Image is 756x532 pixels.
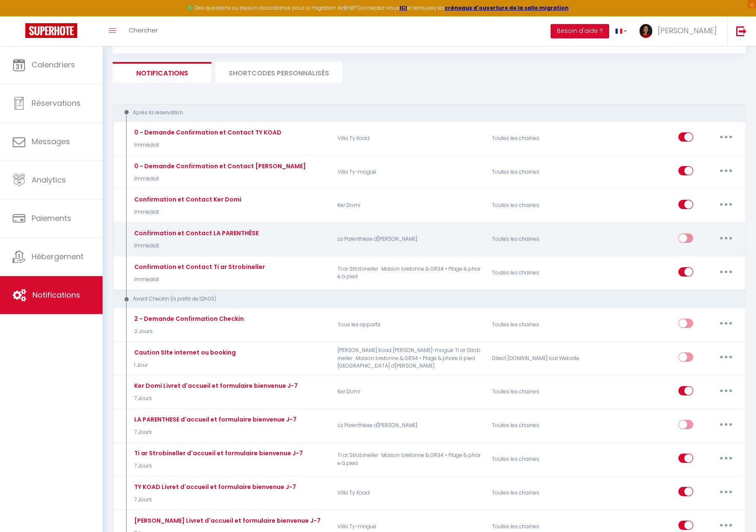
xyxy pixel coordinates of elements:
[633,16,727,46] a: ... [PERSON_NAME]
[132,175,306,183] p: Immédiat
[132,395,298,403] p: 7 Jours
[113,62,211,83] li: Notifications
[400,4,407,11] a: ICI
[486,193,589,218] div: Toutes les chaines
[332,380,486,404] p: Ker Domi
[132,195,241,204] div: Confirmation et Contact Ker Domi
[132,314,244,323] div: 2 - Demande Confirmation Checkin
[332,312,486,337] p: Tous les apparts
[132,161,306,171] div: 0 - Demande Confirmation et Contact [PERSON_NAME]
[486,346,589,371] div: Direct [DOMAIN_NAME] Ical Website
[132,276,265,284] p: Immédiat
[32,251,84,262] span: Hébergement
[332,414,486,438] p: La Parenthèse d'[PERSON_NAME]
[32,59,75,70] span: Calendriers
[122,16,164,46] a: Chercher
[32,213,71,223] span: Paiements
[7,3,32,29] button: Ouvrir le widget de chat LiveChat
[132,348,236,357] div: Caution SIte internet ou booking
[132,361,236,369] p: 1 Jour
[332,126,486,150] p: Villa Ty Koad
[486,227,589,252] div: Toutes les chaines
[486,312,589,337] div: Toutes les chaines
[486,126,589,150] div: Toutes les chaines
[132,496,296,504] p: 7 Jours
[551,24,609,38] button: Besoin d'aide ?
[332,261,486,285] p: Ti ar Strobineller · Maison bretonne & GR34 • Plage & phare à pied
[486,261,589,285] div: Toutes les chaines
[132,462,303,470] p: 7 Jours
[132,141,281,149] p: Immédiat
[132,128,281,137] div: 0 - Demande Confirmation et Contact TY KOAD
[132,242,259,250] p: Immédiat
[121,109,726,117] div: Après la réservation
[132,328,244,336] p: 2 Jours
[132,428,297,436] p: 7 Jours
[332,481,486,505] p: Villa Ty Koad
[216,62,342,83] li: SHORTCODES PERSONNALISÉS
[121,295,726,303] div: Avant Checkin (à partir de 12h00)
[486,160,589,184] div: Toutes les chaines
[132,228,259,238] div: Confirmation et Contact LA PARENTHÈSE
[332,193,486,218] p: Ker Domi
[736,26,747,36] img: logout
[658,25,717,36] span: [PERSON_NAME]
[129,26,158,35] span: Chercher
[332,160,486,184] p: Villa Ty-mogué
[486,481,589,505] div: Toutes les chaines
[32,98,81,108] span: Réservations
[445,4,569,11] a: créneaux d'ouverture de la salle migration
[486,447,589,472] div: Toutes les chaines
[132,516,321,525] div: [PERSON_NAME] Livret d'accueil et formulaire bienvenue J-7
[132,449,303,458] div: Ti ar Strobineller d'accueil et formulaire bienvenue J-7
[132,381,298,390] div: Ker Domi Livret d'accueil et formulaire bienvenue J-7
[25,23,77,38] img: Super Booking
[32,136,70,147] span: Messages
[640,24,652,38] img: ...
[32,175,66,185] span: Analytics
[32,290,80,300] span: Notifications
[486,380,589,404] div: Toutes les chaines
[332,227,486,252] p: La Parenthèse d'[PERSON_NAME]
[332,447,486,472] p: Ti ar Strobineller · Maison bretonne & GR34 • Plage & phare à pied
[132,415,297,424] div: LA PARENTHESE d'accueil et formulaire bienvenue J-7
[132,482,296,492] div: TY KOAD Livret d'accueil et formulaire bienvenue J-7
[132,208,241,216] p: Immédiat
[132,262,265,271] div: Confirmation et Contact Ti ar Strobineller
[332,346,486,371] p: [PERSON_NAME] Koad [PERSON_NAME]-mogué Ti ar Strobineller · Maison bretonne & GR34 • Plage & phar...
[486,414,589,438] div: Toutes les chaines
